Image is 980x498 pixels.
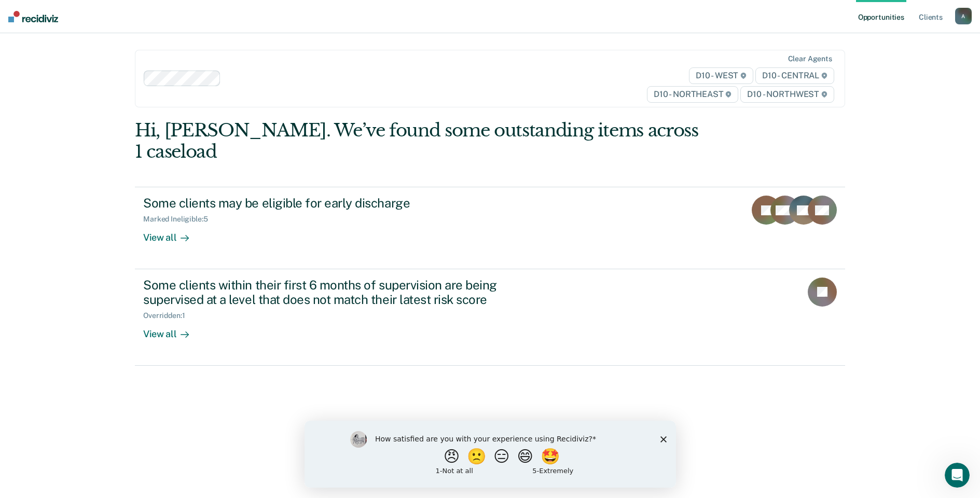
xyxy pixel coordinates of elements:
[135,269,845,366] a: Some clients within their first 6 months of supervision are being supervised at a level that does...
[8,11,58,22] img: Recidiviz
[689,67,753,84] span: D10 - WEST
[135,120,703,162] div: Hi, [PERSON_NAME]. We’ve found some outstanding items across 1 caseload
[647,86,738,103] span: D10 - NORTHEAST
[143,196,507,211] div: Some clients may be eligible for early discharge
[143,278,507,308] div: Some clients within their first 6 months of supervision are being supervised at a level that does...
[143,311,193,320] div: Overridden : 1
[143,215,216,224] div: Marked Ineligible : 5
[135,187,845,269] a: Some clients may be eligible for early dischargeMarked Ineligible:5View all
[143,224,201,244] div: View all
[740,86,834,103] span: D10 - NORTHWEST
[955,8,972,24] button: A
[143,320,201,340] div: View all
[305,421,676,488] iframe: Survey by Kim from Recidiviz
[945,463,970,488] iframe: Intercom live chat
[788,54,832,63] div: Clear agents
[755,67,834,84] span: D10 - CENTRAL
